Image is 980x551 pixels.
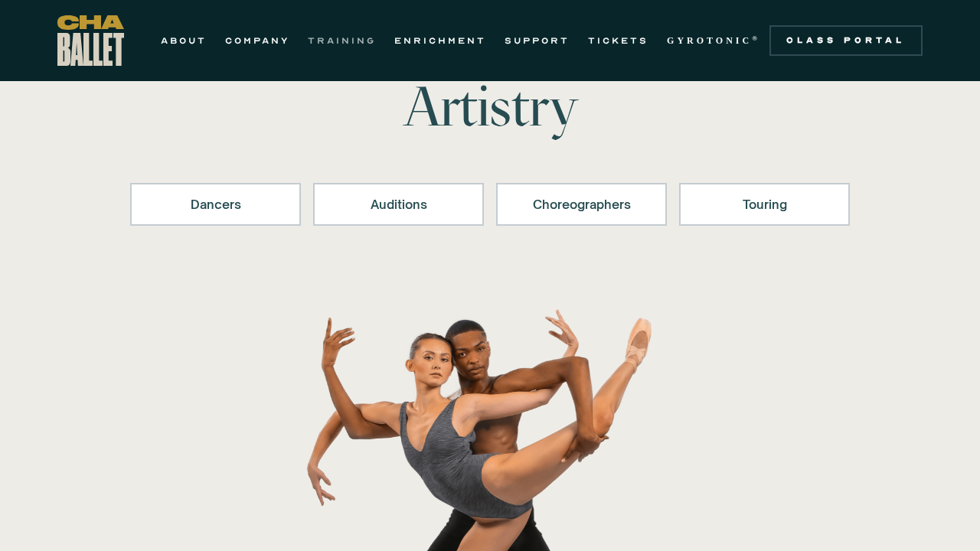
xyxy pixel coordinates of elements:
[251,24,729,134] h1: Athleticism & Artistry
[225,31,289,50] a: COMPANY
[394,31,486,50] a: ENRICHMENT
[679,183,850,226] a: Touring
[161,31,207,50] a: ABOUT
[779,34,913,47] div: Class Portal
[130,183,301,226] a: Dancers
[588,31,648,50] a: TICKETS
[313,183,484,226] a: Auditions
[667,35,752,46] strong: GYROTONIC
[57,15,124,66] a: home
[516,195,647,214] div: Choreographers
[150,195,281,214] div: Dancers
[496,183,667,226] a: Choreographers
[667,31,760,50] a: GYROTONIC®
[769,25,923,56] a: Class Portal
[505,31,570,50] a: SUPPORT
[308,31,376,50] a: TRAINING
[699,195,830,214] div: Touring
[333,195,464,214] div: Auditions
[752,34,760,42] sup: ®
